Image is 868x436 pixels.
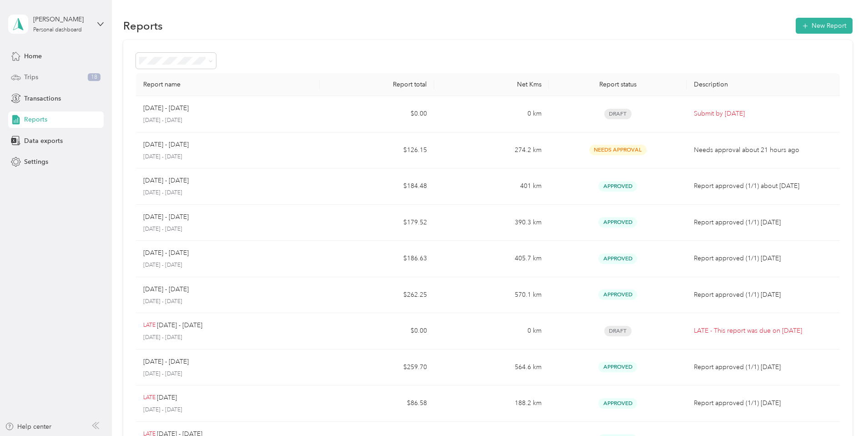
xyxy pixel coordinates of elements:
[434,241,549,277] td: 405.7 km
[24,157,48,167] span: Settings
[434,350,549,386] td: 564.6 km
[687,73,839,96] th: Description
[796,18,853,34] button: New Report
[143,248,189,258] p: [DATE] - [DATE]
[320,313,434,350] td: $0.00
[143,153,312,161] p: [DATE] - [DATE]
[320,205,434,241] td: $179.52
[598,289,637,300] span: Approved
[143,103,189,113] p: [DATE] - [DATE]
[589,145,647,155] span: Needs Approval
[598,253,637,264] span: Approved
[320,168,434,205] td: $184.48
[694,145,832,155] p: Needs approval about 21 hours ago
[320,350,434,386] td: $259.70
[598,181,637,192] span: Approved
[598,217,637,228] span: Approved
[24,115,47,124] span: Reports
[817,385,868,436] iframe: Everlance-gr Chat Button Frame
[143,189,312,197] p: [DATE] - [DATE]
[123,21,163,30] h1: Reports
[143,176,189,186] p: [DATE] - [DATE]
[143,406,312,414] p: [DATE] - [DATE]
[24,94,61,103] span: Transactions
[143,357,189,367] p: [DATE] - [DATE]
[694,253,832,264] p: Report approved (1/1) [DATE]
[143,298,312,306] p: [DATE] - [DATE]
[604,109,632,119] span: Draft
[320,241,434,277] td: $186.63
[320,277,434,314] td: $262.25
[694,181,832,191] p: Report approved (1/1) about [DATE]
[143,117,312,125] p: [DATE] - [DATE]
[136,73,320,96] th: Report name
[24,136,63,146] span: Data exports
[598,362,637,372] span: Approved
[694,109,832,119] p: Submit by [DATE]
[143,284,189,294] p: [DATE] - [DATE]
[143,212,189,222] p: [DATE] - [DATE]
[157,320,202,330] p: [DATE] - [DATE]
[694,218,832,228] p: Report approved (1/1) [DATE]
[604,326,632,336] span: Draft
[143,140,189,150] p: [DATE] - [DATE]
[33,15,90,24] div: [PERSON_NAME]
[320,96,434,132] td: $0.00
[694,362,832,372] p: Report approved (1/1) [DATE]
[556,81,679,88] div: Report status
[143,334,312,342] p: [DATE] - [DATE]
[320,132,434,169] td: $126.15
[143,225,312,233] p: [DATE] - [DATE]
[5,422,51,431] button: Help center
[143,394,156,402] p: LATE
[694,326,832,336] p: LATE - This report was due on [DATE]
[434,205,549,241] td: 390.3 km
[434,385,549,422] td: 188.2 km
[598,398,637,409] span: Approved
[24,72,38,82] span: Trips
[157,393,177,403] p: [DATE]
[143,370,312,378] p: [DATE] - [DATE]
[434,313,549,350] td: 0 km
[434,132,549,169] td: 274.2 km
[88,73,100,81] span: 18
[434,73,549,96] th: Net Kms
[143,261,312,269] p: [DATE] - [DATE]
[33,27,82,33] div: Personal dashboard
[434,96,549,132] td: 0 km
[434,168,549,205] td: 401 km
[694,290,832,300] p: Report approved (1/1) [DATE]
[24,51,42,61] span: Home
[320,73,434,96] th: Report total
[143,321,156,330] p: LATE
[694,398,832,408] p: Report approved (1/1) [DATE]
[320,385,434,422] td: $86.58
[434,277,549,314] td: 570.1 km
